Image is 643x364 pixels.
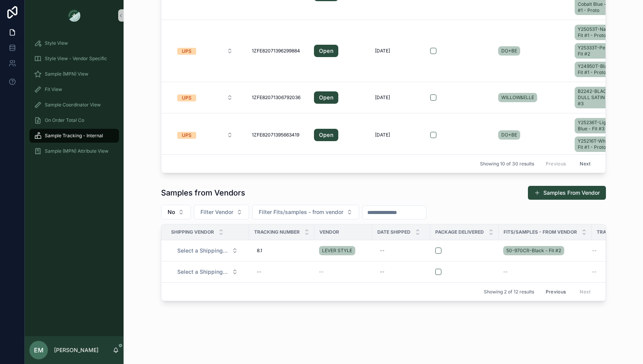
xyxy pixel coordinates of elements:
span: Y25216T-White - Fit #1 - Proto [578,138,617,150]
a: WILLOW&ELLE [498,93,537,102]
a: 1ZFE82071396299884 [249,45,305,57]
a: DO+BE [498,129,570,141]
a: [DATE] [372,91,421,104]
a: LEVER STYLE [319,244,368,257]
a: -- [254,266,310,278]
div: UPS [182,48,192,55]
a: Select Button [171,90,239,105]
span: Showing 10 of 30 results [480,161,534,167]
span: On Order Total Co [45,117,84,123]
div: -- [257,269,261,275]
span: Y24950T-Black - Fit #1 - Proto [578,63,617,76]
a: -- [503,269,587,275]
span: 1ZFE82071395663419 [252,132,299,138]
a: 1ZFE82071395663419 [249,129,305,141]
span: LEVER STYLE [322,248,352,254]
span: EM [34,345,44,355]
span: Showing 2 of 12 results [484,289,534,295]
span: -- [592,269,597,275]
span: [DATE] [375,48,390,54]
button: Select Button [171,91,239,104]
span: Style View [45,40,68,46]
a: Y24950T-Black - Fit #1 - Proto [575,62,620,77]
a: -- [592,248,640,254]
span: Sample (MPN) View [45,71,88,77]
span: Y25236T-Light Blue - Fit #3 [578,120,617,132]
a: -- [592,269,640,275]
a: Sample Coordinator View [29,98,119,112]
button: Previous [540,286,571,298]
span: Sample Tracking - Internal [45,133,103,139]
div: -- [380,269,385,275]
h1: Samples from Vendors [161,187,245,198]
a: 50-970CR-Black - Fit #2 [503,246,564,255]
a: Y25333T-Pesto - Fit #2 [575,43,620,59]
a: Y25216T-White - Fit #1 - Proto [575,136,620,152]
span: Package Delivered [435,229,484,235]
span: Select a Shipping Vendor [177,268,229,276]
span: Date Shipped [377,229,411,235]
a: 50-970CR-Black - Fit #2 [503,244,587,257]
div: -- [380,248,385,254]
a: Open [314,129,363,141]
a: B2242-BLACK DULL SATIN - Fit #3 [575,85,623,110]
a: DO+BE [498,46,520,56]
span: Fit View [45,86,62,93]
button: Select Button [171,128,239,142]
a: Y25053T-Navy - Fit #1 - Proto [575,25,620,40]
a: Select Button [171,44,239,58]
a: -- [319,269,368,275]
a: [DATE] [372,45,421,57]
span: WILLOW&ELLE [501,94,534,101]
a: WILLOW&ELLE [498,91,570,104]
a: -- [377,266,426,278]
span: No [168,208,175,216]
span: DO+BE [501,48,517,54]
a: Fit View [29,83,119,96]
a: Sample (MPN) Attribute View [29,144,119,158]
span: Sample (MPN) Attribute View [45,148,109,154]
span: Tracking Number [254,229,300,235]
button: Select Button [161,205,191,219]
span: Filter Fits/samples - from vendor [259,208,343,216]
button: Samples From Vendor [528,186,606,200]
a: Select Button [171,265,244,279]
span: Sample Coordinator View [45,102,101,108]
a: Style View - Vendor Specific [29,52,119,66]
div: UPS [182,132,192,139]
span: Vendor [319,229,339,235]
span: Tracking URL [597,229,631,235]
a: Sample (MPN) View [29,67,119,81]
button: Select Button [171,44,239,58]
img: App logo [68,9,80,22]
button: Select Button [171,265,244,279]
button: Next [574,158,596,170]
a: Open [314,45,363,57]
span: -- [319,269,324,275]
span: Fits/samples - from vendor [504,229,577,235]
a: Open [314,129,338,141]
span: Select a Shipping Vendor [177,247,229,254]
span: Filter Vendor [200,208,233,216]
a: Style View [29,36,119,50]
span: -- [503,269,508,275]
a: Y25236T-Light Blue - Fit #3 [575,118,620,133]
span: [DATE] [375,132,390,138]
span: 8.1 [257,248,262,254]
a: DO+BE [498,130,520,140]
span: [DATE] [375,94,390,101]
button: Select Button [252,205,359,219]
span: 1ZFE82071396299884 [252,48,300,54]
button: Select Button [194,205,249,219]
a: 8.1 [254,244,310,257]
div: scrollable content [25,31,124,168]
span: Shipping Vendor [171,229,214,235]
a: Open [314,91,338,104]
span: Y25333T-Pesto - Fit #2 [578,45,617,57]
span: 50-970CR-Black - Fit #2 [506,248,561,254]
a: -- [377,244,426,257]
span: Y25053T-Navy - Fit #1 - Proto [578,26,617,39]
span: 1ZFE82071306792036 [252,94,300,101]
a: Select Button [171,128,239,142]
